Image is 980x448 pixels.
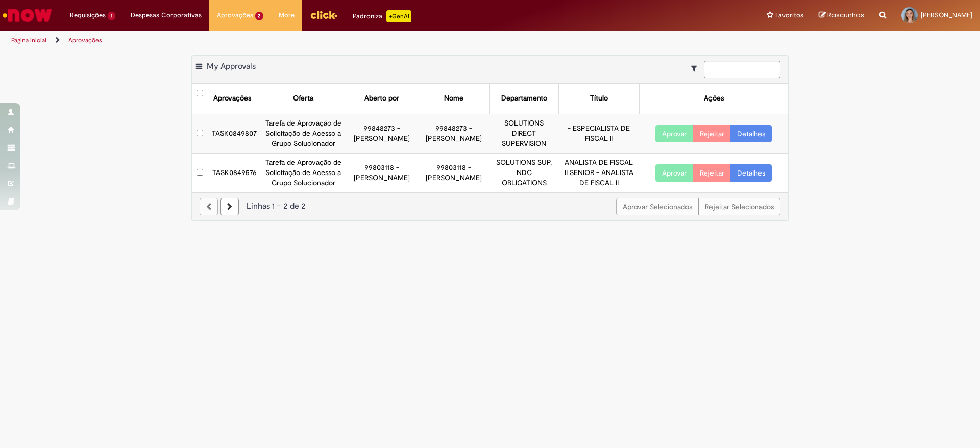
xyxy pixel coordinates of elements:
td: 99848273 - [PERSON_NAME] [346,114,418,153]
td: SOLUTIONS DIRECT SUPERVISION [489,114,558,153]
td: SOLUTIONS SUP. NDC OBLIGATIONS [489,153,558,192]
img: click_logo_yellow_360x200.png [310,7,337,22]
a: Detalhes [730,164,772,182]
span: Rascunhos [827,10,864,20]
span: Requisições [70,10,106,20]
i: Mostrar filtros para: Suas Solicitações [691,65,702,72]
ul: Trilhas de página [8,31,646,50]
p: +GenAi [386,10,411,22]
a: Aprovações [68,36,102,44]
span: Despesas Corporativas [131,10,202,20]
button: Aprovar [655,164,694,182]
div: Aberto por [364,93,399,104]
div: Título [590,93,608,104]
button: Rejeitar [693,164,731,182]
span: More [279,10,295,20]
td: ANALISTA DE FISCAL II SENIOR - ANALISTA DE FISCAL II [558,153,639,192]
span: Favoritos [775,10,803,20]
a: Página inicial [11,36,46,44]
a: Detalhes [730,125,772,142]
button: Rejeitar [693,125,731,142]
td: 99803118 - [PERSON_NAME] [418,153,489,192]
th: Aprovações [208,84,261,114]
img: ServiceNow [1,5,54,26]
div: Departamento [501,93,547,104]
td: 99803118 - [PERSON_NAME] [346,153,418,192]
td: - ESPECIALISTA DE FISCAL II [558,114,639,153]
span: 1 [108,12,115,20]
td: TASK0849576 [208,153,261,192]
div: Padroniza [353,10,411,22]
div: Nome [444,93,463,104]
td: Tarefa de Aprovação de Solicitação de Acesso a Grupo Solucionador [261,114,346,153]
div: Linhas 1 − 2 de 2 [200,201,780,212]
span: My Approvals [207,61,256,71]
a: Rascunhos [819,11,864,20]
span: Aprovações [217,10,253,20]
span: 2 [255,12,264,20]
div: Oferta [293,93,313,104]
div: Ações [704,93,724,104]
td: 99848273 - [PERSON_NAME] [418,114,489,153]
td: TASK0849807 [208,114,261,153]
span: [PERSON_NAME] [921,11,972,19]
div: Aprovações [213,93,251,104]
button: Aprovar [655,125,694,142]
td: Tarefa de Aprovação de Solicitação de Acesso a Grupo Solucionador [261,153,346,192]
